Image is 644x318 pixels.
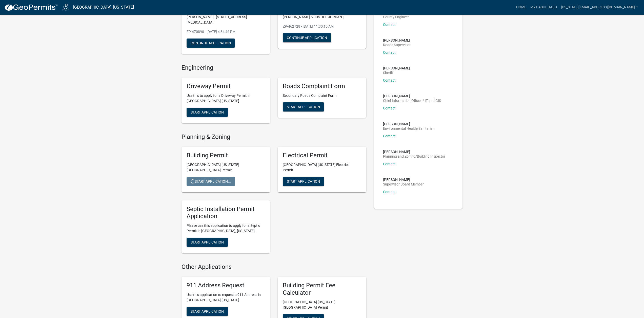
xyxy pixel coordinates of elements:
h4: Other Applications [182,263,366,271]
h5: Building Permit [187,152,265,159]
img: Jasper County, Iowa [62,4,69,11]
button: Continue Application [187,39,235,48]
a: [GEOGRAPHIC_DATA], [US_STATE] [73,3,134,12]
p: [PERSON_NAME] [383,39,411,42]
span: Start Application [191,240,224,244]
h4: Engineering [182,64,366,71]
p: County Engineer [383,15,410,19]
p: [PERSON_NAME] [383,178,424,181]
a: [US_STATE][EMAIL_ADDRESS][DOMAIN_NAME] [559,3,640,12]
p: Chief Information Officer / IT and GIS [383,99,441,102]
h5: Septic Installation Permit Application [187,205,265,220]
span: Start Application [287,179,320,183]
p: ZP-470890 - [DATE] 4:34:46 PM [187,29,265,34]
p: [GEOGRAPHIC_DATA] [US_STATE] Electrical Permit [283,162,361,173]
a: Contact [383,134,396,138]
a: Contact [383,78,396,82]
p: Please use this application to apply for a Septic Permit in [GEOGRAPHIC_DATA], [US_STATE]. [187,223,265,234]
h5: Building Permit Fee Calculator [283,282,361,296]
a: Contact [383,190,396,194]
p: ZP-462728 - [DATE] 11:30:15 AM [283,24,361,29]
p: [GEOGRAPHIC_DATA] [US_STATE][GEOGRAPHIC_DATA] Permit [187,162,265,173]
a: Contact [383,23,396,27]
button: Start Application [283,102,324,111]
p: [PERSON_NAME] [383,122,435,126]
p: [PERSON_NAME] [383,66,410,70]
p: Roads Supervisor [383,43,411,47]
button: Start Application [187,238,228,247]
p: Planning and Zoning/Building Inspector [383,155,445,158]
h5: Electrical Permit [283,152,361,159]
p: [GEOGRAPHIC_DATA] [US_STATE][GEOGRAPHIC_DATA] Permit [283,300,361,310]
p: [PERSON_NAME] [383,150,445,154]
h5: Roads Complaint Form [283,83,361,90]
button: Start Application [187,108,228,117]
p: [PERSON_NAME] [383,94,441,98]
a: Home [514,3,528,12]
p: Use this to apply for a Driveway Permit in [GEOGRAPHIC_DATA] [US_STATE] [187,93,265,104]
h4: Planning & Zoning [182,133,366,141]
span: Start Application... [191,179,231,183]
h5: Driveway Permit [187,83,265,90]
p: Supervisor Board Member [383,182,424,186]
span: Start Application [191,110,224,114]
h5: 911 Address Request [187,282,265,289]
a: Contact [383,162,396,166]
p: Environmental Health/Sanitarian [383,127,435,130]
a: Contact [383,106,396,110]
p: Secondary Roads Complaint Form [283,93,361,98]
p: "04072760080 | [PERSON_NAME] & [PERSON_NAME] | [STREET_ADDRESS][MEDICAL_DATA] [187,9,265,25]
button: Start Application... [187,177,235,186]
a: Contact [383,50,396,54]
button: Start Application [187,307,228,316]
p: Sheriff [383,71,410,74]
span: Start Application [191,309,224,313]
button: Start Application [283,177,324,186]
button: Continue Application [283,33,331,42]
span: Start Application [287,105,320,109]
a: My Dashboard [528,3,559,12]
p: Use this application to request a 911 Address in [GEOGRAPHIC_DATA] [US_STATE] [187,292,265,303]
